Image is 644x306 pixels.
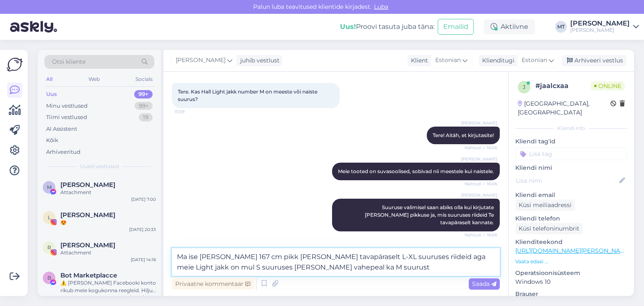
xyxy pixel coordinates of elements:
[60,272,117,279] span: Bot Marketplacce
[60,241,115,249] span: Robin Hunt
[237,56,280,65] div: juhib vestlust
[465,145,497,151] span: Nähtud ✓ 16:06
[570,27,630,34] div: [PERSON_NAME]
[515,223,583,234] div: Küsi telefoninumbrit
[515,238,627,246] p: Klienditeekond
[461,156,497,162] span: [PERSON_NAME]
[515,124,627,132] div: Kliendi info
[371,3,391,10] span: Luba
[129,226,156,233] div: [DATE] 20:33
[461,192,497,198] span: [PERSON_NAME]
[408,56,428,65] div: Klient
[338,168,494,174] span: Meie tooted on suvasoolised, sobivad nii meestele kui naistele.
[60,211,115,219] span: Leele Lahi
[518,99,610,117] div: [GEOGRAPHIC_DATA], [GEOGRAPHIC_DATA]
[135,102,153,110] div: 99+
[134,74,154,85] div: Socials
[465,181,497,187] span: Nähtud ✓ 16:06
[44,74,54,85] div: All
[46,90,57,99] div: Uus
[60,189,156,196] div: Attachment
[7,57,23,73] img: Askly Logo
[555,21,567,33] div: MT
[47,184,52,190] span: M
[479,56,514,65] div: Klienditugi
[515,200,575,211] div: Küsi meiliaadressi
[174,109,206,115] span: 15:59
[570,20,630,27] div: [PERSON_NAME]
[134,90,153,99] div: 99+
[365,204,495,226] span: Suuruse valimisel saan abiks olla kui kirjutate [PERSON_NAME] pikkuse ja, mis suuruses riideid Te...
[46,102,88,110] div: Minu vestlused
[515,290,627,298] p: Brauser
[515,191,627,200] p: Kliendi email
[172,248,500,276] textarea: Ma ise [PERSON_NAME] 167 cm pikk [PERSON_NAME] tavapäraselt L-XL suuruses riideid aga meie Light ...
[178,88,319,102] span: Tere. Kas Hall Light jakk number M on meeste või naiste suurus?
[60,279,156,294] div: ⚠️ [PERSON_NAME] Facebooki konto rikub meie kogukonna reegleid. Hiljuti on meie süsteem saanud ka...
[172,278,254,290] div: Privaatne kommentaar
[515,277,627,286] p: Windows 10
[131,257,156,263] div: [DATE] 14:16
[176,56,226,65] span: [PERSON_NAME]
[87,74,101,85] div: Web
[47,244,51,251] span: R
[60,249,156,257] div: Attachment
[130,294,156,301] div: [DATE] 20:31
[515,148,627,160] input: Lisa tag
[46,136,58,145] div: Kõik
[48,214,51,220] span: L
[516,176,618,185] input: Lisa nimi
[515,137,627,146] p: Kliendi tag'id
[515,258,627,265] p: Vaata edasi ...
[60,181,115,189] span: Mari-Liis Treimut
[515,163,627,172] p: Kliendi nimi
[515,214,627,223] p: Kliendi telefon
[340,23,356,31] b: Uus!
[484,19,535,34] div: Aktiivne
[435,56,461,65] span: Estonian
[52,57,86,66] span: Otsi kliente
[465,232,497,238] span: Nähtud ✓ 16:06
[433,132,494,138] span: Tere! Aitäh, et kirjutasite!
[80,163,119,170] span: Uued vestlused
[515,247,631,254] a: [URL][DOMAIN_NAME][PERSON_NAME]
[340,22,434,32] div: Proovi tasuta juba täna:
[60,219,156,226] div: 😍
[591,81,625,91] span: Online
[46,125,77,133] div: AI Assistent
[131,196,156,202] div: [DATE] 7:00
[562,55,626,66] div: Arhiveeri vestlus
[438,19,474,35] button: Emailid
[522,56,547,65] span: Estonian
[472,280,496,288] span: Saada
[139,113,153,122] div: 19
[46,113,87,122] div: Tiimi vestlused
[461,120,497,126] span: [PERSON_NAME]
[523,84,525,90] span: j
[47,275,51,281] span: B
[515,269,627,277] p: Operatsioonisüsteem
[46,148,80,156] div: Arhiveeritud
[535,81,591,91] div: # jaalcxaa
[570,20,639,34] a: [PERSON_NAME][PERSON_NAME]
